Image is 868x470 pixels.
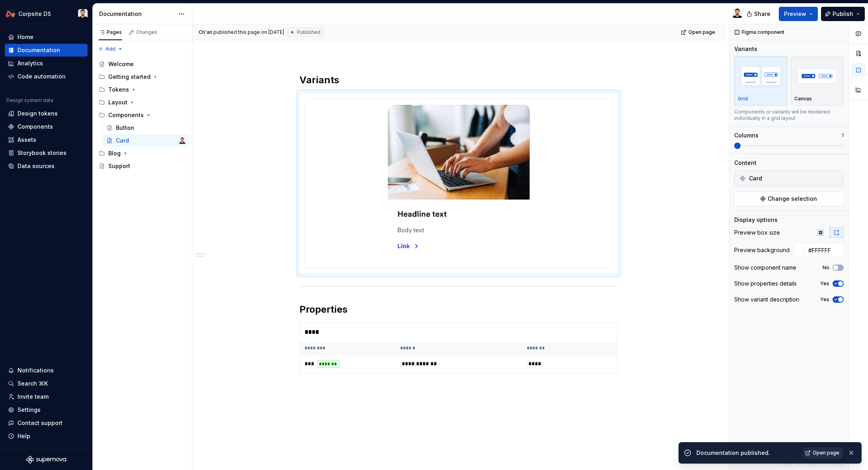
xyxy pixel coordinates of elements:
p: 1 [842,132,844,139]
div: Show component name [734,264,796,272]
label: Yes [820,280,829,287]
a: Settings [5,403,88,416]
button: Search ⌘K [5,377,88,390]
p: Canvas [794,96,812,102]
div: Components [18,123,53,131]
div: Card [736,172,842,185]
div: Display options [734,216,778,224]
span: Open page [688,29,715,35]
div: Analytics [18,59,43,67]
h2: Properties [299,303,618,316]
button: Add [96,43,125,55]
div: Storybook stories [18,149,66,157]
div: Corpsite DS [18,10,51,18]
img: placeholder [794,61,841,90]
p: Grid [738,96,748,102]
div: Preview box size [734,229,780,237]
span: Ch'an [199,29,212,35]
span: Add [106,46,115,52]
div: Support [108,162,130,170]
span: Published [297,29,321,35]
div: published this page on [DATE] [213,29,284,35]
a: Data sources [5,160,88,172]
div: Design system data [6,97,53,104]
button: Corpsite DSCh'an [2,5,91,22]
button: Change selection [734,192,844,206]
div: Documentation published. [696,449,798,457]
button: Contact support [5,417,88,429]
div: Settings [18,406,41,414]
a: Assets [5,133,88,146]
div: Welcome [108,60,134,68]
div: Variants [734,45,757,53]
a: Welcome [96,58,189,70]
div: Tokens [96,83,189,96]
div: Components or variants will be rendered individually in a grid layout [734,109,844,121]
div: Columns [734,131,759,139]
a: Code automation [5,70,88,83]
div: Preview background [734,246,790,254]
div: Components [108,111,144,119]
div: Content [734,159,757,167]
a: Home [5,31,88,43]
div: Notifications [18,366,54,374]
a: Invite team [5,390,88,403]
button: placeholderCanvas [791,56,844,106]
a: Button [103,121,189,134]
h2: Variants [299,74,618,86]
label: No [823,264,829,271]
button: Preview [779,7,818,21]
div: Layout [96,96,189,109]
img: placeholder [738,61,784,90]
img: Ch'an [78,9,88,19]
div: Show variant description [734,296,799,304]
div: Getting started [96,70,189,83]
div: Getting started [108,73,151,81]
a: CardCh'an [103,134,189,147]
div: Help [18,432,30,440]
div: Documentation [18,46,60,54]
a: Open page [678,27,719,38]
div: Layout [108,98,127,106]
label: Yes [820,296,829,303]
div: Button [116,124,134,132]
div: Card [116,137,129,145]
span: Change selection [768,195,817,203]
div: Documentation [99,10,174,18]
div: Changes [136,29,157,35]
svg: Supernova Logo [26,456,66,464]
a: Open page [803,447,843,458]
div: Code automation [18,72,66,80]
input: Auto [805,243,844,257]
span: Card [749,174,762,182]
span: Publish [833,10,853,18]
div: Search ⌘K [18,380,48,388]
div: Invite team [18,393,49,401]
a: Analytics [5,57,88,70]
button: Publish [821,7,865,21]
span: Share [754,10,770,18]
a: Documentation [5,44,88,57]
img: 0733df7c-e17f-4421-95a9-ced236ef1ff0.png [6,9,15,19]
div: Design tokens [18,110,58,117]
div: Blog [108,149,121,157]
div: Components [96,109,189,121]
div: Show properties details [734,280,797,288]
button: placeholderGrid [734,56,788,106]
a: Components [5,120,88,133]
div: Data sources [18,162,55,170]
span: Open page [813,450,839,456]
img: Ch'an [733,8,742,18]
div: Page tree [96,58,189,172]
div: Pages [99,29,122,35]
button: Share [743,7,776,21]
button: Notifications [5,364,88,377]
div: Blog [96,147,189,160]
div: Home [18,33,33,41]
img: Ch'an [179,137,186,144]
div: Tokens [108,86,129,94]
a: Design tokens [5,107,88,120]
a: Support [96,160,189,172]
div: Assets [18,136,36,144]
